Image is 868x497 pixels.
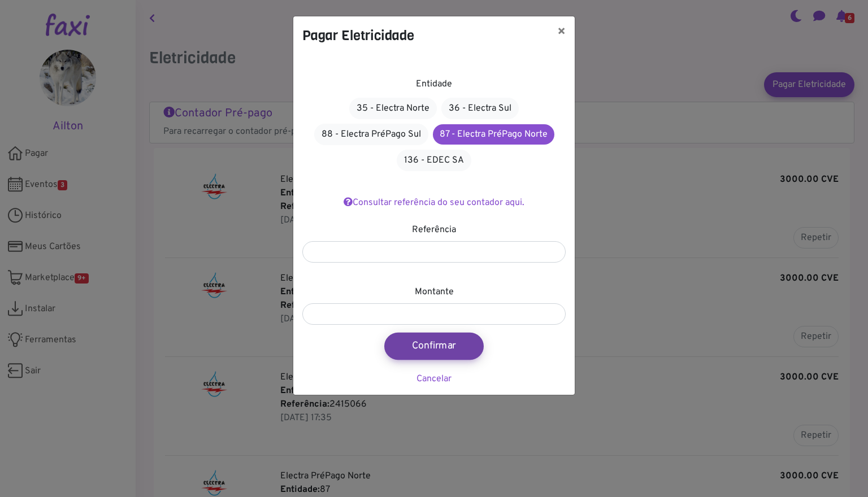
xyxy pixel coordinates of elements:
[415,285,454,299] label: Montante
[441,98,519,119] a: 36 - Electra Sul
[416,77,452,91] label: Entidade
[384,333,484,360] button: Confirmar
[344,197,524,208] a: Consultar referência do seu contador aqui.
[349,98,437,119] a: 35 - Electra Norte
[416,373,452,385] a: Cancelar
[433,124,554,145] a: 87 - Electra PréPago Norte
[314,124,428,145] a: 88 - Electra PréPago Sul
[548,16,575,48] button: ×
[412,223,456,237] label: Referência
[302,25,414,46] h4: Pagar Eletricidade
[397,150,471,171] a: 136 - EDEC SA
